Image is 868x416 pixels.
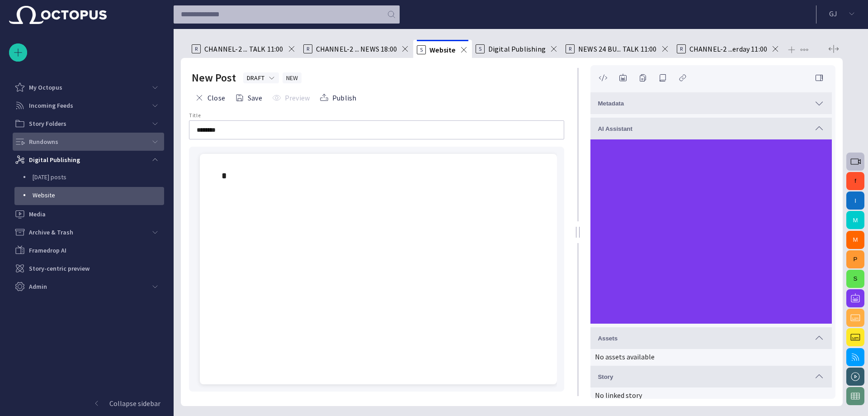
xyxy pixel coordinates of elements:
[9,241,164,259] div: Framedrop AI
[192,90,228,106] button: Close
[286,73,298,82] span: NEW
[9,259,164,277] div: Story-centric preview
[846,172,864,190] button: f
[29,210,46,219] p: Media
[29,137,58,146] p: Rundowns
[846,270,864,288] button: S
[29,282,47,291] p: Admin
[9,205,164,223] div: Media
[316,90,359,106] button: Publish
[188,40,300,58] div: RCHANNEL-2 ... TALK 11:00
[29,83,62,92] p: My Octopus
[598,125,632,132] span: AI Assistant
[232,90,265,106] button: Save
[590,139,832,324] iframe: AI Assistant
[413,40,472,58] div: SWebsite
[598,100,624,107] span: Metadata
[109,398,160,409] p: Collapse sidebar
[829,8,837,19] p: G J
[9,78,164,296] ul: main menu
[29,264,90,273] p: Story-centric preview
[14,169,164,187] div: [DATE] posts
[300,40,414,58] div: RCHANNEL-2 ... NEWS 18:00
[316,44,397,53] span: CHANNEL-2 ... NEWS 18:00
[488,44,546,53] span: Digital Publishing
[846,231,864,249] button: M
[598,335,618,342] span: Assets
[29,119,66,128] p: Story Folders
[822,5,863,22] button: GJ
[590,366,832,387] button: Story
[9,6,107,24] img: Octopus News Room
[673,40,784,58] div: RCHANNEL-2 ...erday 11:00
[562,40,673,58] div: RNEWS 24 BU... TALK 11:00
[566,44,575,53] p: R
[243,72,279,83] button: DRAFT
[29,228,73,237] p: Archive & Trash
[29,101,73,110] p: Incoming Feeds
[590,118,832,139] button: AI Assistant
[247,73,264,82] span: DRAFT
[846,191,864,210] button: I
[689,44,768,53] span: CHANNEL-2 ...erday 11:00
[14,187,164,205] div: Website
[303,44,312,53] p: R
[590,349,832,362] p: No assets available
[846,250,864,268] button: P
[204,44,283,53] span: CHANNEL-2 ... TALK 11:00
[417,45,426,54] p: S
[192,71,236,85] h2: New Post
[9,394,164,412] button: Collapse sidebar
[29,155,80,164] p: Digital Publishing
[29,246,66,255] p: Framedrop AI
[846,211,864,229] button: M
[472,40,562,58] div: SDigital Publishing
[33,191,164,200] p: Website
[590,327,832,349] button: Assets
[578,44,657,53] span: NEWS 24 BU... TALK 11:00
[192,44,201,53] p: R
[33,172,164,182] p: [DATE] posts
[189,112,201,120] label: Title
[590,92,832,114] button: Metadata
[476,44,485,53] p: S
[677,44,686,53] p: R
[598,373,613,380] span: Story
[590,387,832,401] p: No linked story
[429,45,455,54] span: Website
